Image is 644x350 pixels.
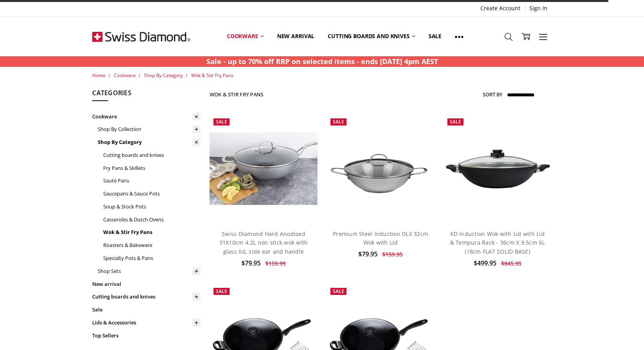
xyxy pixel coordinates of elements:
[98,136,201,149] a: Shop By Category
[92,290,201,303] a: Cutting boards and knives
[92,303,201,316] a: Sale
[206,57,438,66] strong: Sale - up to 70% off RRP on selected items - ends [DATE] 4pm AEST
[103,252,201,265] a: Specialty Pots & Pans
[103,174,201,187] a: Sauté Pans
[333,230,428,246] a: Premium Steel Induction DLX 32cm Wok with Lid
[220,19,270,54] a: Cookware
[450,118,461,125] span: Sale
[92,110,201,123] a: Cookware
[321,19,422,54] a: Cutting boards and knives
[448,19,470,54] a: Show All
[144,72,183,79] a: Shop By Category
[358,250,378,258] span: $79.95
[103,213,201,226] a: Casseroles & Dutch Ovens
[103,226,201,239] a: Wok & Stir Fry Pans
[443,147,552,190] img: XD Induction Wok with Lid with Lid & Tempura Rack - 36cm X 9.5cm 6L (18cm FLAT SOLID BASE)
[422,19,448,54] a: Sale
[327,114,435,223] a: Premium Steel Induction DLX 32cm Wok with Lid
[114,72,136,79] a: Cookware
[98,123,201,136] a: Shop By Collection
[92,278,201,291] a: New arrival
[92,316,201,329] a: Lids & Accessories
[483,88,502,101] label: Sort By
[92,72,106,79] a: Home
[103,162,201,175] a: Fry Pans & Skillets
[265,260,286,267] span: $159.99
[92,17,190,56] img: Free Shipping On Every Order
[476,3,525,14] a: Create Account
[525,3,552,14] a: Sign In
[474,259,496,267] span: $499.95
[443,114,552,223] a: XD Induction Wok with Lid with Lid & Tempura Rack - 36cm X 9.5cm 6L (18cm FLAT SOLID BASE)
[210,91,264,98] h1: Wok & Stir Fry Pans
[210,133,318,205] img: Swiss Diamond Hard Anodised 31X10cm 4.2L non stick wok with glass lid, side ear and handle
[92,88,201,101] h5: Categories
[327,133,435,205] img: Premium Steel Induction DLX 32cm Wok with Lid
[210,114,318,223] a: Swiss Diamond Hard Anodised 31X10cm 4.2L non stick wok with glass lid, side ear and handle
[103,149,201,162] a: Cutting boards and knives
[219,230,308,255] a: Swiss Diamond Hard Anodised 31X10cm 4.2L non stick wok with glass lid, side ear and handle
[103,200,201,213] a: Soup & Stock Pots
[103,187,201,200] a: Saucepans & Sauce Pots
[191,72,234,79] a: Wok & Stir Fry Pans
[450,230,545,255] a: XD Induction Wok with Lid with Lid & Tempura Rack - 36cm X 9.5cm 6L (18cm FLAT SOLID BASE)
[98,265,201,278] a: Shop Sets
[270,19,321,54] a: New arrival
[216,288,227,295] span: Sale
[241,259,261,267] span: $79.95
[382,251,403,258] span: $159.95
[333,288,344,295] span: Sale
[333,118,344,125] span: Sale
[103,239,201,252] a: Roasters & Bakeware
[216,118,227,125] span: Sale
[501,260,522,267] span: $845.95
[92,329,201,342] a: Top Sellers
